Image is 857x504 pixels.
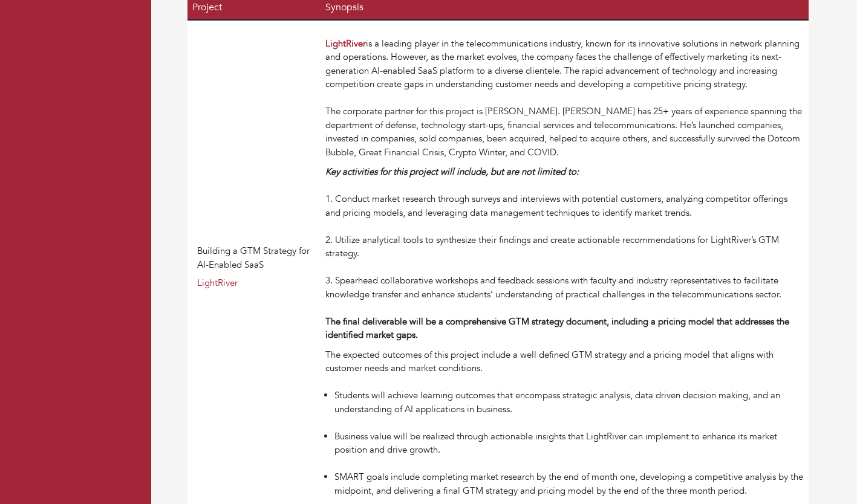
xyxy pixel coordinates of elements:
a: LightRiver [197,277,238,289]
a: LightRiver [325,37,366,50]
div: is a leading player in the telecommunications industry, known for its innovative solutions in net... [325,37,804,160]
li: SMART goals include completing market research by the end of month one, developing a competitive ... [334,470,804,497]
strong: The final deliverable will be a comprehensive GTM strategy document, including a pricing model th... [325,315,789,341]
li: Business value will be realized through actionable insights that LightRiver can implement to enha... [334,430,804,457]
div: The expected outcomes of this project include a well defined GTM strategy and a pricing model tha... [325,348,804,389]
li: Students will achieve learning outcomes that encompass strategic analysis, data driven decision m... [334,389,804,416]
div: Building a GTM Strategy for AI-Enabled SaaS [197,244,316,271]
div: 1. Conduct market research through surveys and interviews with potential customers, analyzing com... [325,165,804,342]
em: Key activities for this project will include, but are not limited to: [325,166,579,178]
